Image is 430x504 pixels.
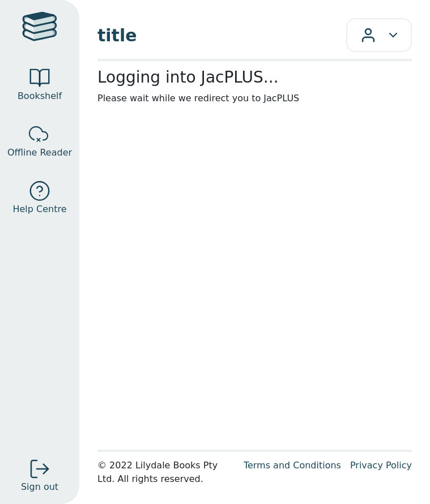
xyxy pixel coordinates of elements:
[350,460,412,471] a: Privacy Policy
[12,203,66,216] span: Help Centre
[97,92,412,105] p: Please wait while we redirect you to JacPLUS
[97,459,235,486] div: © 2022 Lilydale Books Pty Ltd. All rights reserved.
[18,89,62,103] span: Bookshelf
[7,146,72,160] span: Offline Reader
[244,460,341,471] a: Terms and Conditions
[97,23,346,48] span: title
[21,480,58,494] span: Sign out
[97,68,412,87] h2: Logging into JacPLUS...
